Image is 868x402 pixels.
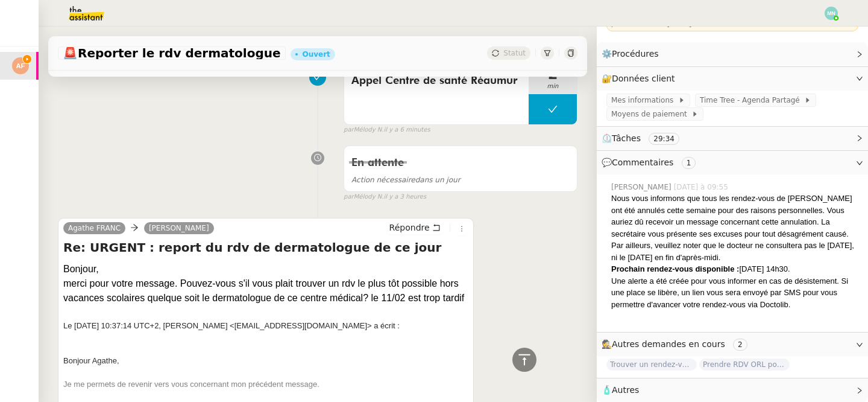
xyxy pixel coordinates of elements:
[612,385,639,395] span: Autres
[597,151,868,174] div: 💬Commentaires 1
[682,157,696,169] nz-tag: 1
[385,221,445,234] button: Répondre
[351,176,461,184] span: dans un jour
[149,224,209,232] span: [PERSON_NAME]
[602,385,639,395] span: 🧴
[383,192,426,202] span: il y a 3 heures
[597,127,868,150] div: ⏲️Tâches 29:34
[611,182,674,193] span: [PERSON_NAME]
[611,94,678,106] span: Mes informations
[612,339,725,349] span: Autres demandes en cours
[63,262,468,276] div: Bonjour,
[597,67,868,91] div: 🔐Données client
[351,158,404,168] span: En attente
[611,108,691,120] span: Moyens de paiement
[602,158,700,167] span: 💬
[611,193,858,240] div: Nous vous informons que tous les rendez-vous de [PERSON_NAME] ont été annulés cette semaine pour ...
[344,125,430,135] small: Mélody N.
[612,49,659,59] span: Procédures
[733,339,747,351] nz-tag: 2
[303,51,330,58] div: Ouvert
[351,72,521,90] span: Appel Centre de santé Réaumur
[611,240,858,263] div: Par ailleurs, veuillez noter que le docteur ne consultera pas le [DATE], ni le [DATE] en fin d'ap...
[529,67,577,81] span: 2
[602,133,690,143] span: ⏲️
[700,94,804,106] span: Time Tree - Agenda Partagé
[503,49,526,57] span: Statut
[602,72,680,86] span: 🔐
[611,263,858,275] div: [DATE] 14h30.
[63,355,468,367] div: Bonjour Agathe﻿,
[63,378,468,391] div: Je me permets de revenir vers vous concernant mon précédent message.
[63,239,468,256] h4: Re: URGENT : report du rdv de dermatologue de ce jour
[529,81,577,92] span: min
[12,57,29,74] img: svg
[63,276,468,305] div: merci pour votre message. Pouvez-vous s'il vous plait trouver un rdv le plus tôt possible hors va...
[602,339,752,349] span: 🕵️
[63,46,78,60] span: 🚨
[389,222,430,234] span: Répondre
[612,158,673,167] span: Commentaires
[825,7,838,20] img: svg
[344,192,426,202] small: Mélody N.
[63,223,125,234] a: Agathe FRANC
[383,125,430,135] span: il y a 6 minutes
[63,47,281,59] span: Reporter le rdv dermatologue
[351,176,415,184] span: Action nécessaire
[597,42,868,66] div: ⚙️Procédures
[63,320,468,332] div: Le [DATE] 10:37:14 UTC+2, [PERSON_NAME] <[EMAIL_ADDRESS][DOMAIN_NAME]> a écrit :
[344,192,354,202] span: par
[649,133,679,145] nz-tag: 29:34
[597,333,868,356] div: 🕵️Autres demandes en cours 2
[699,359,790,371] span: Prendre RDV ORL pour [PERSON_NAME]
[612,74,675,83] span: Données client
[606,359,697,371] span: Trouver un rendez-vous pour radio EOS
[611,275,858,311] div: Une alerte a été créée pour vous informer en cas de désistement. Si une place se libère, un lien ...
[597,378,868,402] div: 🧴Autres
[674,182,731,193] span: [DATE] à 09:55
[612,133,641,143] span: Tâches
[602,47,664,61] span: ⚙️
[344,125,354,135] span: par
[611,264,739,273] strong: Prochain rendez-vous disponible :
